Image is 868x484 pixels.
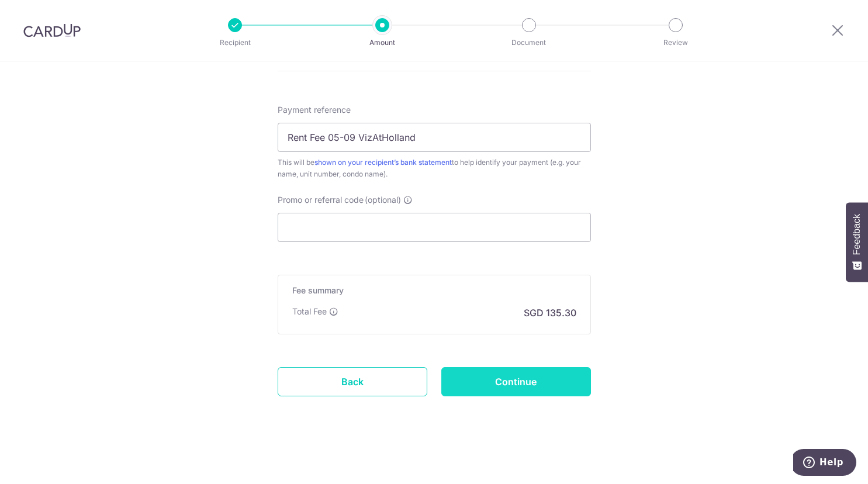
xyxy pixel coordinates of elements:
[292,285,576,296] h5: Fee summary
[192,37,278,49] p: Recipient
[486,37,572,49] p: Document
[632,37,719,49] p: Review
[339,37,426,49] p: Amount
[441,367,591,396] input: Continue
[524,306,576,320] p: SGD 135.30
[292,306,327,317] p: Total Fee
[852,214,862,255] span: Feedback
[278,104,351,116] span: Payment reference
[278,157,591,180] div: This will be to help identify your payment (e.g. your name, unit number, condo name).
[793,449,856,478] iframe: Opens a widget where you can find more information
[314,158,452,167] a: shown on your recipient’s bank statement
[278,367,427,396] a: Back
[23,23,81,37] img: CardUp
[846,202,868,282] button: Feedback - Show survey
[365,194,401,206] span: (optional)
[278,194,364,206] span: Promo or referral code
